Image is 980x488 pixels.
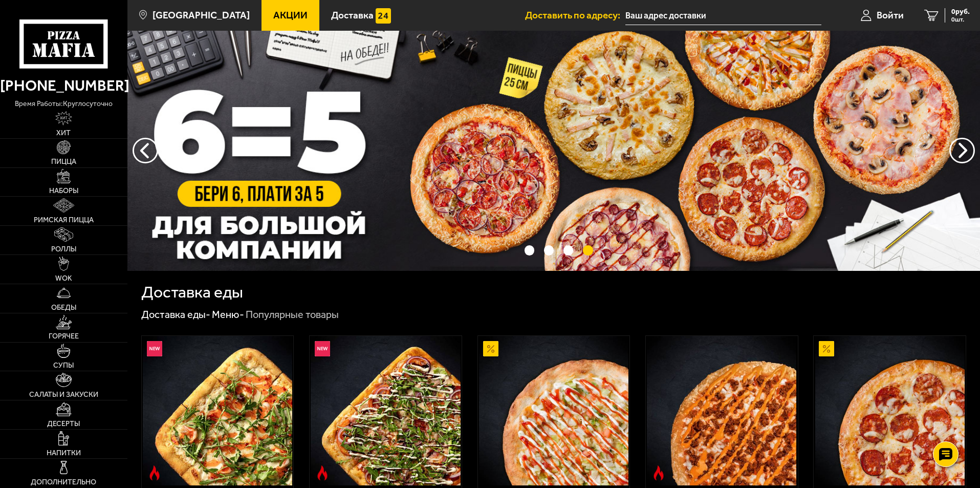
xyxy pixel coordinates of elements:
span: Наборы [49,187,78,195]
img: Новинка [147,341,162,356]
a: АкционныйПепперони 25 см (толстое с сыром) [814,336,966,485]
span: WOK [55,275,72,282]
span: Супы [53,362,74,369]
span: 0 шт. [951,16,970,23]
img: Острое блюдо [147,465,162,481]
img: Биф чили 25 см (толстое с сыром) [647,336,796,485]
img: Римская с мясным ассорти [311,336,460,485]
span: [GEOGRAPHIC_DATA] [153,10,250,20]
span: Дополнительно [31,479,96,486]
span: Хит [56,130,71,137]
a: НовинкаОстрое блюдоРимская с мясным ассорти [310,336,462,485]
button: предыдущий [949,138,975,163]
img: Пепперони 25 см (толстое с сыром) [815,336,965,485]
button: точки переключения [525,245,534,255]
span: 0 руб. [951,8,970,15]
img: Римская с креветками [143,336,292,485]
span: Салаты и закуски [29,391,98,398]
img: Острое блюдо [315,465,330,481]
a: НовинкаОстрое блюдоРимская с креветками [142,336,294,485]
button: точки переключения [563,245,573,255]
span: Доставить по адресу: [525,10,625,20]
button: следующий [133,138,158,163]
span: Акции [273,10,308,20]
button: точки переключения [544,245,554,255]
span: Обеды [51,304,76,311]
span: Горячее [49,333,79,340]
span: Напитки [47,450,81,457]
img: 15daf4d41897b9f0e9f617042186c801.svg [376,8,391,24]
span: Доставка [331,10,374,20]
a: Меню- [212,308,244,321]
span: Римская пицца [34,217,94,224]
h1: Доставка еды [141,284,243,301]
a: АкционныйАль-Шам 25 см (тонкое тесто) [478,336,630,485]
span: Войти [877,10,904,20]
img: Аль-Шам 25 см (тонкое тесто) [479,336,628,485]
span: Пицца [51,158,76,165]
span: Десерты [47,420,80,428]
img: Акционный [819,341,834,356]
img: Акционный [483,341,498,356]
span: Роллы [51,246,76,253]
img: Острое блюдо [651,465,666,481]
div: Популярные товары [246,308,339,322]
img: Новинка [315,341,330,356]
input: Ваш адрес доставки [625,6,821,25]
a: Острое блюдоБиф чили 25 см (толстое с сыром) [646,336,798,485]
button: точки переключения [583,245,593,255]
a: Доставка еды- [141,308,210,321]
